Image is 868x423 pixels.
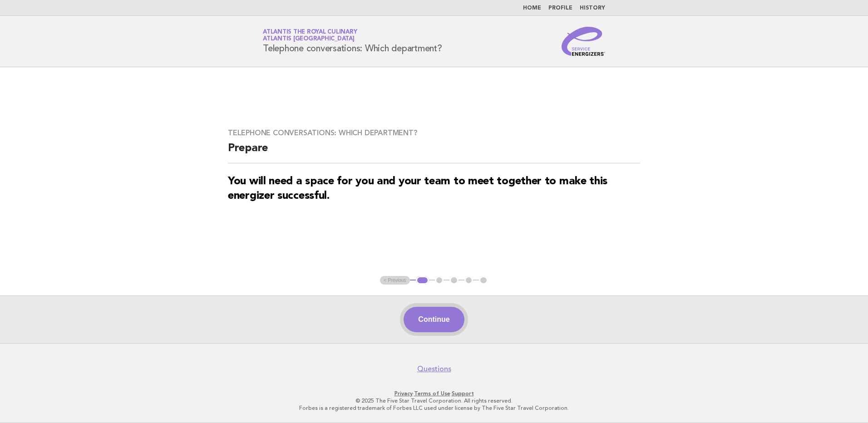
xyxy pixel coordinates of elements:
[228,128,640,138] h3: Telephone conversations: Which department?
[263,30,442,53] h1: Telephone conversations: Which department?
[263,29,357,42] a: Atlantis the Royal CulinaryAtlantis [GEOGRAPHIC_DATA]
[416,276,429,285] button: 1
[414,390,450,397] a: Terms of Use
[548,5,572,11] a: Profile
[417,364,451,374] a: Questions
[263,36,355,42] span: Atlantis [GEOGRAPHIC_DATA]
[580,5,605,11] a: History
[395,390,413,397] a: Privacy
[156,397,712,404] p: © 2025 The Five Star Travel Corporation. All rights reserved.
[228,141,640,163] h2: Prepare
[404,307,464,332] button: Continue
[156,404,712,412] p: Forbes is a registered trademark of Forbes LLC used under license by The Five Star Travel Corpora...
[228,176,607,202] strong: You will need a space for you and your team to meet together to make this energizer successful.
[523,5,541,11] a: Home
[452,390,474,397] a: Support
[156,390,712,397] p: · ·
[562,27,605,56] img: Service Energizers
